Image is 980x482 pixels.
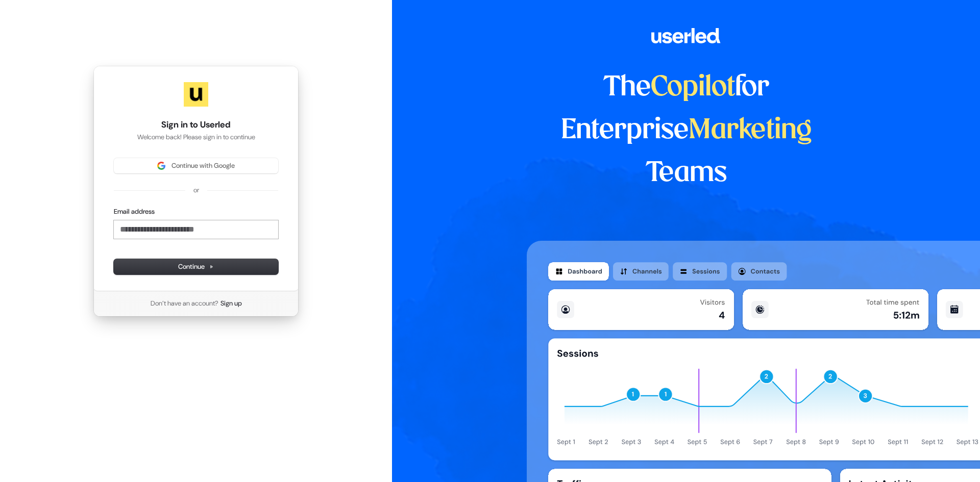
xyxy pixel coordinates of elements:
h1: The for Enterprise Teams [527,66,846,195]
button: Continue [114,259,278,274]
h1: Sign in to Userled [114,119,278,131]
span: Marketing [689,117,812,144]
span: Continue [178,262,214,271]
a: Sign up [220,299,242,308]
button: Sign in with GoogleContinue with Google [114,158,278,173]
span: Continue with Google [171,161,235,170]
p: or [193,186,199,195]
label: Email address [114,207,155,216]
span: Copilot [651,74,735,101]
img: Sign in with Google [157,162,165,170]
span: Don’t have an account? [151,299,218,308]
img: Userled [184,82,208,107]
p: Welcome back! Please sign in to continue [114,133,278,142]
